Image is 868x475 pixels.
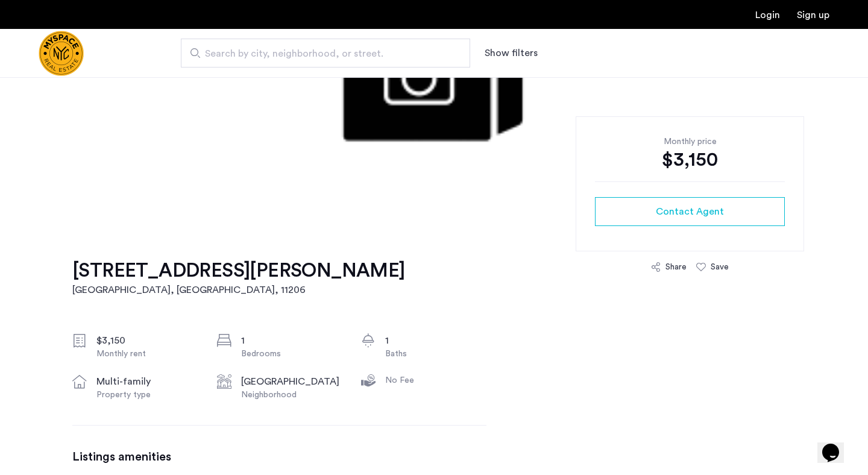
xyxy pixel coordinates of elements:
[205,46,436,61] span: Search by city, neighborhood, or street.
[797,10,829,20] a: Registration
[711,261,729,273] div: Save
[595,197,785,226] button: button
[96,333,198,348] div: $3,150
[385,333,486,348] div: 1
[96,389,198,401] div: Property type
[656,204,724,219] span: Contact Agent
[96,374,198,389] div: multi-family
[385,348,486,360] div: Baths
[72,450,486,464] h3: Listings amenities
[39,31,84,76] img: logo
[241,389,342,401] div: Neighborhood
[665,261,687,273] div: Share
[96,348,198,360] div: Monthly rent
[72,283,405,297] h2: [GEOGRAPHIC_DATA], [GEOGRAPHIC_DATA] , 11206
[72,259,405,283] h1: [STREET_ADDRESS][PERSON_NAME]
[181,39,470,68] input: Apartment Search
[241,374,342,389] div: [GEOGRAPHIC_DATA]
[595,136,785,148] div: Monthly price
[817,427,856,463] iframe: chat widget
[72,259,405,297] a: [STREET_ADDRESS][PERSON_NAME][GEOGRAPHIC_DATA], [GEOGRAPHIC_DATA], 11206
[39,31,84,76] a: Cazamio Logo
[595,148,785,172] div: $3,150
[241,333,342,348] div: 1
[755,10,780,20] a: Login
[385,374,486,386] div: No Fee
[241,348,342,360] div: Bedrooms
[485,46,538,60] button: Show or hide filters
